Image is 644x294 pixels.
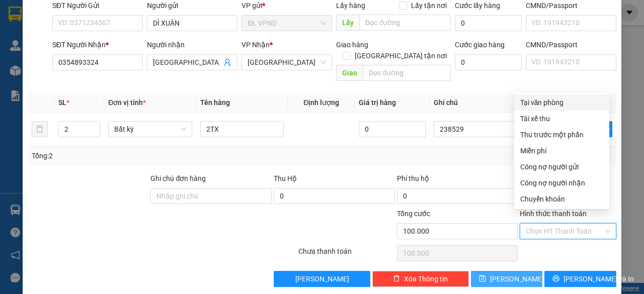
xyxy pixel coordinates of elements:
span: [PERSON_NAME] [295,273,349,284]
label: Cước lấy hàng [455,2,500,10]
button: deleteXóa Thông tin [372,271,469,287]
span: Lấy hàng [336,2,365,10]
span: [PERSON_NAME] và In [563,273,634,284]
span: Giao hàng [336,41,368,49]
span: [GEOGRAPHIC_DATA] tận nơi [351,50,451,61]
input: VD: Bàn, Ghế [200,121,284,137]
span: delete [393,275,400,283]
div: CMND/Passport [526,39,616,50]
div: Chuyển khoản [520,193,603,205]
button: delete [32,121,48,137]
input: Cước lấy hàng [455,15,522,31]
label: Hình thức thanh toán [520,210,587,218]
div: SĐT Người Nhận [52,39,143,50]
input: Cước giao hàng [455,54,522,70]
div: Tổng: 2 [32,150,250,161]
span: user-add [223,58,231,66]
input: Dọc đường [359,15,450,31]
div: Tài xế thu [520,113,603,124]
span: printer [552,275,559,283]
input: Dọc đường [363,65,450,81]
th: Ghi chú [430,93,522,113]
input: Ghi Chú [434,121,518,137]
span: Xóa Thông tin [404,273,448,284]
div: Công nợ người nhận [520,177,603,188]
input: 0 [359,121,426,137]
span: Đơn vị tính [108,99,146,107]
div: Phí thu hộ [397,173,518,188]
button: printer[PERSON_NAME] và In [544,271,616,287]
span: Tên hàng [200,99,230,107]
div: Tại văn phòng [520,97,603,108]
label: Cước giao hàng [455,41,505,49]
input: Ghi chú đơn hàng [150,188,272,204]
span: save [479,275,486,283]
span: ĐL VPND [248,16,326,31]
div: Chưa thanh toán [297,246,396,263]
span: Giao [336,65,363,81]
button: save[PERSON_NAME] [471,271,543,287]
span: Bất kỳ [114,122,186,137]
div: Cước gửi hàng sẽ được ghi vào công nợ của người gửi [514,159,609,175]
div: Công nợ người gửi [520,161,603,172]
span: SL [58,99,66,107]
div: Thu trước một phần [520,129,603,140]
div: Người nhận [147,39,237,50]
label: Ghi chú đơn hàng [150,174,206,182]
span: [PERSON_NAME] [490,273,544,284]
span: Định lượng [303,99,339,107]
span: Lấy [336,15,359,31]
button: [PERSON_NAME] [274,271,370,287]
span: Giá trị hàng [359,99,396,107]
div: Cước gửi hàng sẽ được ghi vào công nợ của người nhận [514,175,609,191]
div: Miễn phí [520,145,603,156]
span: Tổng cước [397,210,430,218]
span: ĐL Quận 1 [248,55,326,70]
span: Thu Hộ [274,174,297,182]
span: VP Nhận [242,41,270,49]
